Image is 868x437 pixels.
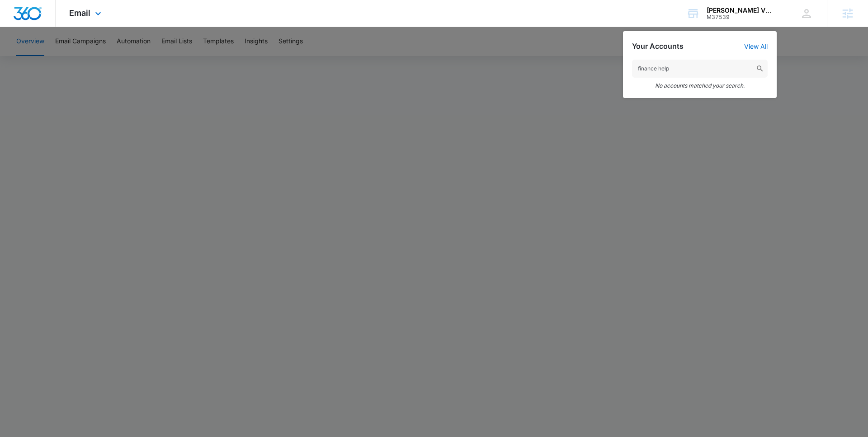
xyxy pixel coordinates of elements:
[707,14,773,20] div: account id
[744,42,768,50] a: View All
[707,7,773,14] div: account name
[632,42,684,51] h2: Your Accounts
[632,60,768,78] input: Search Accounts
[69,8,90,18] span: Email
[632,82,768,89] em: No accounts matched your search.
